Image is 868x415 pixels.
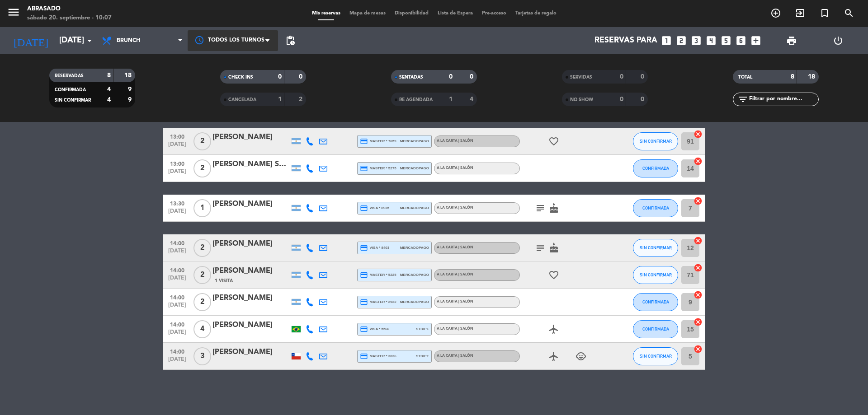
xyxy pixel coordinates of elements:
[640,139,672,144] span: SIN CONFIRMAR
[107,72,111,79] strong: 8
[193,320,211,338] span: 4
[166,275,189,285] span: [DATE]
[55,88,86,92] span: CONFIRMADA
[815,27,861,54] div: LOG OUT
[360,244,389,252] span: visa * 8403
[166,131,189,141] span: 13:00
[360,271,396,279] span: master * 5225
[808,74,817,80] strong: 18
[737,94,748,105] i: filter_list
[693,236,703,245] i: cancel
[642,299,669,304] span: CONFIRMADA
[124,72,133,79] strong: 18
[7,31,55,51] i: [DATE]
[640,354,672,359] span: SIN CONFIRMAR
[511,11,561,16] span: Tarjetas de regalo
[212,159,289,170] div: [PERSON_NAME] Spsa
[107,97,111,103] strong: 4
[299,96,304,103] strong: 2
[278,74,282,80] strong: 0
[228,75,253,79] span: CHECK INS
[166,158,189,168] span: 13:00
[675,35,687,47] i: looks_two
[399,98,433,102] span: RE AGENDADA
[437,246,473,249] span: A la carta | Salón
[748,94,818,104] input: Filtrar por nombre...
[437,139,473,143] span: A la carta | Salón
[360,271,368,279] i: credit_card
[640,272,672,277] span: SIN CONFIRMAR
[633,266,678,284] button: SIN CONFIRMAR
[433,11,477,16] span: Lista de Espera
[633,293,678,311] button: CONFIRMADA
[693,290,703,299] i: cancel
[193,347,211,365] span: 3
[166,198,189,208] span: 13:30
[693,317,703,326] i: cancel
[770,8,781,19] i: add_circle_outline
[633,239,678,257] button: SIN CONFIRMAR
[212,265,289,277] div: [PERSON_NAME]
[641,74,646,80] strong: 0
[693,157,703,166] i: cancel
[360,298,396,306] span: master * 2922
[117,37,140,44] span: Brunch
[55,98,91,103] span: SIN CONFIRMAR
[27,5,112,14] div: Abrasado
[212,319,289,331] div: [PERSON_NAME]
[693,130,703,139] i: cancel
[399,75,423,79] span: SENTADAS
[690,35,702,47] i: looks_3
[548,136,559,147] i: favorite_border
[470,74,475,80] strong: 0
[400,272,429,278] span: mercadopago
[212,292,289,304] div: [PERSON_NAME]
[193,239,211,257] span: 2
[360,325,368,333] i: credit_card
[215,277,233,284] span: 1 Visita
[400,165,429,171] span: mercadopago
[548,324,559,335] i: airplanemode_active
[642,326,669,331] span: CONFIRMADA
[84,35,95,46] i: arrow_drop_down
[400,205,429,211] span: mercadopago
[360,137,396,145] span: master * 7659
[345,11,390,16] span: Mapa de mesas
[166,208,189,219] span: [DATE]
[693,196,703,205] i: cancel
[437,300,473,303] span: A la carta | Salón
[107,86,111,93] strong: 4
[166,319,189,329] span: 14:00
[299,74,304,80] strong: 0
[437,327,473,331] span: A la carta | Salón
[693,345,703,354] i: cancel
[642,205,669,210] span: CONFIRMADA
[278,96,282,103] strong: 1
[285,35,296,46] span: pending_actions
[576,351,586,362] i: child_care
[642,166,669,171] span: CONFIRMADA
[166,329,189,340] span: [DATE]
[212,346,289,358] div: [PERSON_NAME]
[416,326,429,332] span: stripe
[166,141,189,152] span: [DATE]
[360,352,396,360] span: master * 3036
[449,96,453,103] strong: 1
[193,132,211,150] span: 2
[640,245,672,250] span: SIN CONFIRMAR
[400,299,429,305] span: mercadopago
[548,203,559,214] i: cake
[360,325,389,333] span: visa * 5566
[786,35,797,46] span: print
[307,11,345,16] span: Mis reservas
[570,75,592,79] span: SERVIDAS
[390,11,433,16] span: Disponibilidad
[641,96,646,103] strong: 0
[548,351,559,362] i: airplanemode_active
[735,35,747,47] i: looks_6
[570,98,593,102] span: NO SHOW
[720,35,732,47] i: looks_5
[166,248,189,258] span: [DATE]
[844,8,854,19] i: search
[166,265,189,275] span: 14:00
